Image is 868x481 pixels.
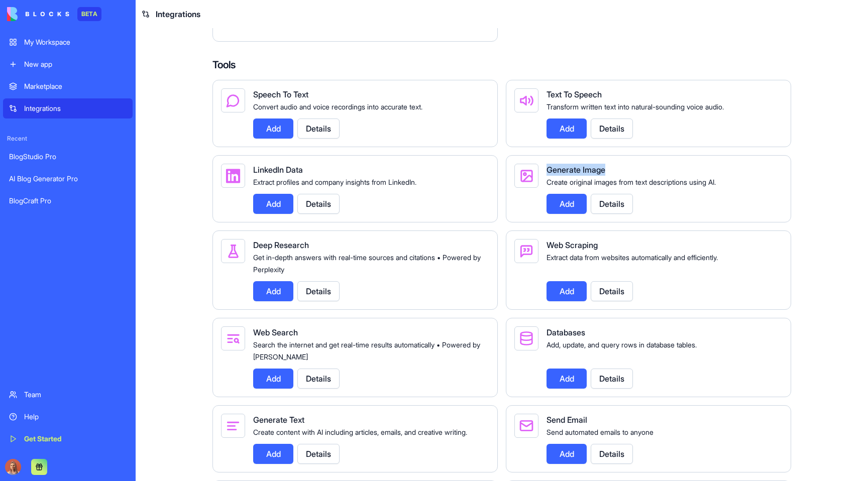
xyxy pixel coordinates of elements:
[253,89,308,99] span: Speech To Text
[212,58,791,72] h4: Tools
[156,8,200,20] span: Integrations
[24,59,127,69] div: New app
[7,7,69,21] img: logo
[547,118,587,139] button: Add
[253,444,293,464] button: Add
[547,444,587,464] button: Add
[253,415,304,425] span: Generate Text
[3,76,133,96] a: Marketplace
[3,407,133,427] a: Help
[3,98,133,118] a: Integrations
[24,103,127,113] div: Integrations
[3,54,133,74] a: New app
[547,428,654,436] span: Send automated emails to anyone
[253,253,481,274] span: Get in-depth answers with real-time sources and citations • Powered by Perplexity
[591,369,633,389] button: Details
[591,444,633,464] button: Details
[7,7,101,21] a: BETA
[3,169,133,189] a: AI Blog Generator Pro
[547,89,602,99] span: Text To Speech
[547,102,724,111] span: Transform written text into natural-sounding voice audio.
[547,415,587,425] span: Send Email
[253,194,293,214] button: Add
[24,434,127,444] div: Get Started
[547,327,585,337] span: Databases
[9,174,127,184] div: AI Blog Generator Pro
[547,369,587,389] button: Add
[547,253,718,262] span: Extract data from websites automatically and efficiently.
[253,369,293,389] button: Add
[253,165,303,175] span: LinkedIn Data
[297,118,340,139] button: Details
[253,281,293,301] button: Add
[253,102,422,111] span: Convert audio and voice recordings into accurate text.
[77,7,101,21] div: BETA
[3,147,133,167] a: BlogStudio Pro
[253,178,416,186] span: Extract profiles and company insights from LinkedIn.
[297,444,340,464] button: Details
[3,429,133,449] a: Get Started
[3,135,133,143] span: Recent
[297,281,340,301] button: Details
[297,194,340,214] button: Details
[591,194,633,214] button: Details
[547,240,598,250] span: Web Scraping
[591,281,633,301] button: Details
[297,369,340,389] button: Details
[591,118,633,139] button: Details
[253,118,293,139] button: Add
[253,327,298,337] span: Web Search
[5,459,21,475] img: Marina_gj5dtt.jpg
[253,340,480,361] span: Search the internet and get real-time results automatically • Powered by [PERSON_NAME]
[24,37,127,47] div: My Workspace
[9,196,127,206] div: BlogCraft Pro
[3,32,133,52] a: My Workspace
[24,412,127,422] div: Help
[3,191,133,211] a: BlogCraft Pro
[547,165,605,175] span: Generate Image
[3,385,133,405] a: Team
[547,281,587,301] button: Add
[24,81,127,91] div: Marketplace
[253,428,467,436] span: Create content with AI including articles, emails, and creative writing.
[253,240,309,250] span: Deep Research
[547,194,587,214] button: Add
[9,152,127,162] div: BlogStudio Pro
[24,390,127,400] div: Team
[547,178,716,186] span: Create original images from text descriptions using AI.
[547,340,697,349] span: Add, update, and query rows in database tables.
